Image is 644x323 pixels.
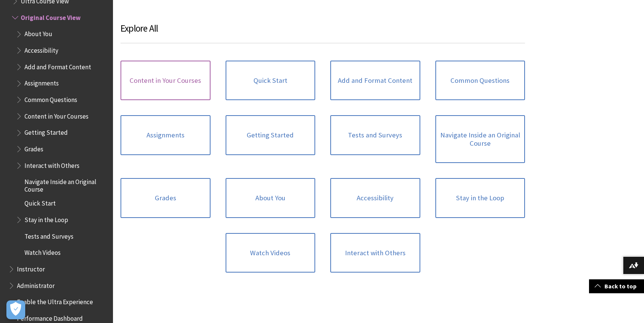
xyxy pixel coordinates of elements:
[17,312,83,322] span: Performance Dashboard
[24,93,77,104] span: Common Questions
[435,178,525,218] a: Stay in the Loop
[17,279,55,289] span: Administrator
[435,115,525,163] a: Navigate Inside an Original Course
[24,110,89,120] span: Content in Your Courses
[226,61,316,101] a: Quick Start
[121,21,525,44] h3: Explore All
[330,115,420,155] a: Tests and Surveys
[24,159,79,169] span: Interact with Others
[226,233,316,273] a: Watch Videos
[121,115,211,155] a: Assignments
[24,77,59,87] span: Assignments
[24,61,91,71] span: Add and Format Content
[24,126,68,137] span: Getting Started
[589,279,644,293] a: Back to top
[121,61,211,101] a: Content in Your Courses
[17,263,45,273] span: Instructor
[121,178,211,218] a: Grades
[24,213,68,224] span: Stay in the Loop
[17,296,93,306] span: Enable the Ultra Experience
[24,230,73,240] span: Tests and Surveys
[435,61,525,101] a: Common Questions
[6,300,25,319] button: Open Preferences
[24,175,108,193] span: Navigate Inside an Original Course
[24,143,43,153] span: Grades
[330,61,420,101] a: Add and Format Content
[24,44,58,54] span: Accessibility
[24,28,52,38] span: About You
[330,178,420,218] a: Accessibility
[21,11,81,21] span: Original Course View
[24,247,61,257] span: Watch Videos
[330,233,420,273] a: Interact with Others
[24,197,56,207] span: Quick Start
[226,178,316,218] a: About You
[226,115,316,155] a: Getting Started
